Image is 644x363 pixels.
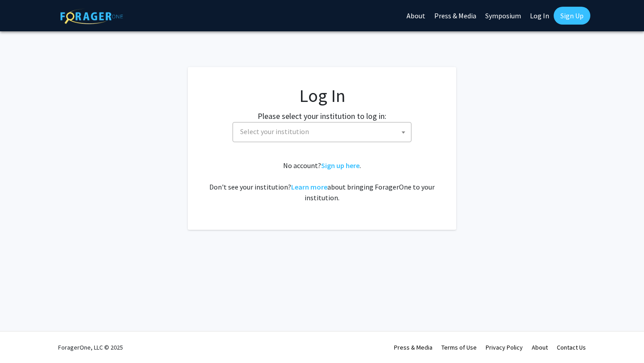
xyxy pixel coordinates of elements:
[557,343,586,351] a: Contact Us
[237,122,411,141] span: Select your institution
[486,343,523,351] a: Privacy Policy
[554,7,590,25] a: Sign Up
[206,85,438,106] h1: Log In
[206,160,438,203] div: No account? . Don't see your institution? about bringing ForagerOne to your institution.
[441,343,477,351] a: Terms of Use
[291,182,327,191] a: Learn more about bringing ForagerOne to your institution
[60,8,123,24] img: ForagerOne Logo
[394,343,432,351] a: Press & Media
[532,343,548,351] a: About
[321,161,360,170] a: Sign up here
[258,110,386,122] label: Please select your institution to log in:
[233,122,411,142] span: Select your institution
[58,332,123,363] div: ForagerOne, LLC © 2025
[240,127,309,136] span: Select your institution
